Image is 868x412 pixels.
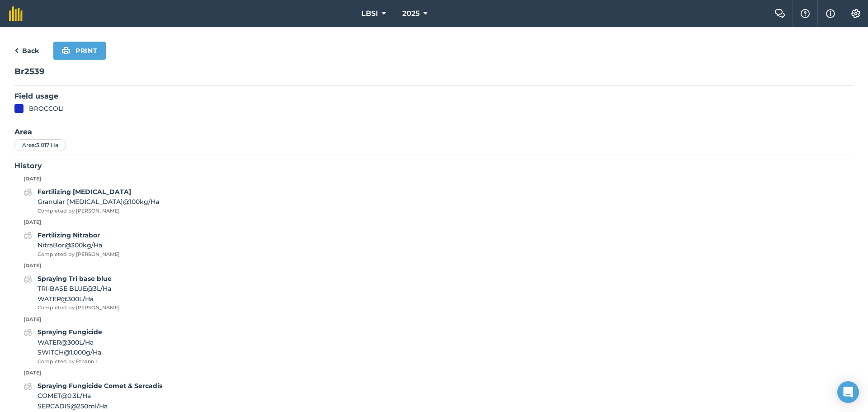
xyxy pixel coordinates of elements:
[14,45,39,56] a: Back
[14,262,854,270] p: [DATE]
[24,327,102,365] a: Spraying FungicideWATER@300L/HaSWITCH@1,000g/HaCompleted by Ethann L
[24,187,32,198] img: svg+xml;base64,PD94bWwgdmVyc2lvbj0iMS4wIiBlbmNvZGluZz0idXRmLTgiPz4KPCEtLSBHZW5lcmF0b3I6IEFkb2JlIE...
[24,230,120,258] a: Fertilizing NitraborNitraBor@300kg/HaCompleted by [PERSON_NAME]
[850,9,861,18] img: A cog icon
[14,369,854,377] p: [DATE]
[38,382,162,390] strong: Spraying Fungicide Comet & Sercadis
[14,65,854,85] h1: Br2539
[38,231,100,239] strong: Fertilizing Nitrabor
[38,337,102,347] span: WATER @ 300 L / Ha
[800,9,811,18] img: A question mark icon
[61,45,70,56] img: svg+xml;base64,PHN2ZyB4bWxucz0iaHR0cDovL3d3dy53My5vcmcvMjAwMC9zdmciIHdpZHRoPSIxOSIgaGVpZ2h0PSIyNC...
[14,161,854,171] h2: History
[774,9,785,18] img: Two speech bubbles overlapping with the left bubble in the forefront
[38,188,131,196] strong: Fertilizing [MEDICAL_DATA]
[38,328,102,336] strong: Spraying Fungicide
[24,230,32,241] img: svg+xml;base64,PD94bWwgdmVyc2lvbj0iMS4wIiBlbmNvZGluZz0idXRmLTgiPz4KPCEtLSBHZW5lcmF0b3I6IEFkb2JlIE...
[9,6,23,21] img: fieldmargin Logo
[38,207,159,215] span: Completed by [PERSON_NAME]
[14,45,19,56] img: svg+xml;base64,PHN2ZyB4bWxucz0iaHR0cDovL3d3dy53My5vcmcvMjAwMC9zdmciIHdpZHRoPSI5IiBoZWlnaHQ9IjI0Ii...
[38,358,102,366] span: Completed by Ethann L
[14,316,854,324] p: [DATE]
[24,381,32,392] img: svg+xml;base64,PD94bWwgdmVyc2lvbj0iMS4wIiBlbmNvZGluZz0idXRmLTgiPz4KPCEtLSBHZW5lcmF0b3I6IEFkb2JlIE...
[14,139,66,151] div: Area : 3.017 Ha
[38,304,120,312] span: Completed by [PERSON_NAME]
[38,275,112,283] strong: Spraying Tri base blue
[402,8,420,19] span: 2025
[24,327,32,338] img: svg+xml;base64,PD94bWwgdmVyc2lvbj0iMS4wIiBlbmNvZGluZz0idXRmLTgiPz4KPCEtLSBHZW5lcmF0b3I6IEFkb2JlIE...
[29,104,64,114] div: BROCCOLI
[24,274,32,284] img: svg+xml;base64,PD94bWwgdmVyc2lvbj0iMS4wIiBlbmNvZGluZz0idXRmLTgiPz4KPCEtLSBHZW5lcmF0b3I6IEFkb2JlIE...
[14,127,854,137] h2: Area
[38,251,120,259] span: Completed by [PERSON_NAME]
[24,187,159,215] a: Fertilizing [MEDICAL_DATA]Granular [MEDICAL_DATA]@100kg/HaCompleted by [PERSON_NAME]
[14,175,854,183] p: [DATE]
[361,8,378,19] span: LBSI
[38,347,102,357] span: SWITCH @ 1,000 g / Ha
[14,218,854,227] p: [DATE]
[38,240,120,250] span: NitraBor @ 300 kg / Ha
[53,42,106,60] button: Print
[837,381,859,403] div: Open Intercom Messenger
[38,391,162,401] span: COMET @ 0.3 L / Ha
[38,284,120,294] span: TRI-BASE BLUE @ 3 L / Ha
[24,274,120,312] a: Spraying Tri base blueTRI-BASE BLUE@3L/HaWATER@300L/HaCompleted by [PERSON_NAME]
[14,91,854,102] h2: Field usage
[826,8,835,19] img: svg+xml;base64,PHN2ZyB4bWxucz0iaHR0cDovL3d3dy53My5vcmcvMjAwMC9zdmciIHdpZHRoPSIxNyIgaGVpZ2h0PSIxNy...
[38,294,120,304] span: WATER @ 300 L / Ha
[38,197,159,207] span: Granular [MEDICAL_DATA] @ 100 kg / Ha
[38,401,162,411] span: SERCADIS @ 250 ml / Ha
